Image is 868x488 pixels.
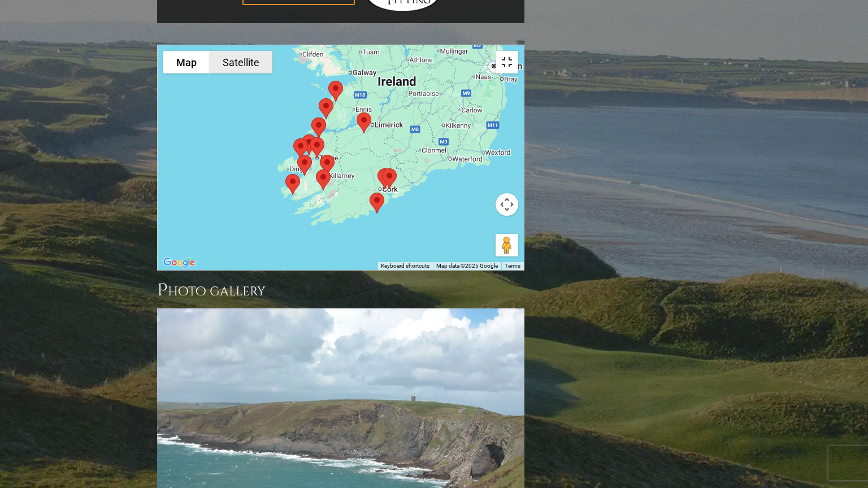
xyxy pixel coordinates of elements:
a: Terms (opens in new tab) [505,263,520,269]
span: Map data ©2025 Google [436,263,498,269]
h3: Photo Gallery [157,279,524,302]
button: Toggle fullscreen view [496,51,518,73]
img: Google [160,255,198,270]
button: Drag Pegman onto the map to open Street View [496,234,518,256]
a: Open this area in Google Maps (opens a new window) [160,255,198,270]
button: Keyboard shortcuts [381,262,429,270]
button: Show street map [163,51,210,73]
button: Map camera controls [496,193,518,216]
button: Show satellite imagery [210,51,272,73]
